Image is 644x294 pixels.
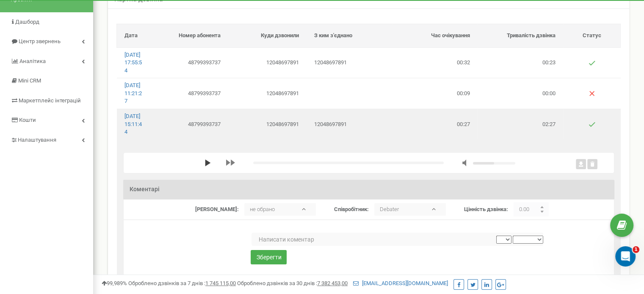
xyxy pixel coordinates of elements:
[228,47,307,78] td: 12048697891
[19,117,36,123] span: Кошти
[19,97,81,104] span: Маркетплейс інтеграцій
[150,78,228,109] td: 48799393737
[244,203,303,216] p: не обрано
[117,24,150,48] th: Дата
[124,113,142,135] a: [DATE] 15:11:44
[478,109,563,139] td: 02:27
[228,78,307,109] td: 12048697891
[205,159,515,167] div: media player
[392,78,478,109] td: 00:09
[633,246,639,253] span: 1
[464,206,508,214] label: Цінність дзвінка:
[251,250,287,264] button: Зберегти
[317,280,348,286] u: 7 382 453,00
[392,47,478,78] td: 00:32
[307,24,392,48] th: З ким з'єднано
[433,203,446,216] b: ▾
[392,109,478,139] td: 00:27
[228,109,307,139] td: 12048697891
[102,280,127,286] span: 99,989%
[19,58,46,64] span: Аналiтика
[228,24,307,48] th: Куди дзвонили
[303,203,316,216] b: ▾
[15,19,39,25] span: Дашборд
[353,280,448,286] a: [EMAIL_ADDRESS][DOMAIN_NAME]
[478,24,563,48] th: Тривалість дзвінка
[478,78,563,109] td: 00:00
[128,280,236,286] span: Оброблено дзвінків за 7 днів :
[563,24,621,48] th: Статус
[18,77,41,84] span: Mini CRM
[334,206,369,214] label: Співробітник:
[124,82,142,104] a: [DATE] 11:21:27
[307,109,392,139] td: 12048697891
[205,280,236,286] u: 1 745 115,00
[392,24,478,48] th: Час очікування
[19,38,61,44] span: Центр звернень
[478,47,563,78] td: 00:23
[18,137,56,143] span: Налаштування
[150,109,228,139] td: 48799393737
[589,60,595,66] img: Успішний
[124,52,142,74] a: [DATE] 17:55:54
[589,121,595,128] img: Успішний
[195,206,239,214] label: [PERSON_NAME]:
[589,90,595,97] img: Немає відповіді
[307,47,392,78] td: 12048697891
[150,24,228,48] th: Номер абонента
[123,180,614,199] h3: Коментарі
[150,47,228,78] td: 48799393737
[374,203,433,216] p: Debater
[615,246,636,267] iframe: Intercom live chat
[237,280,348,286] span: Оброблено дзвінків за 30 днів :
